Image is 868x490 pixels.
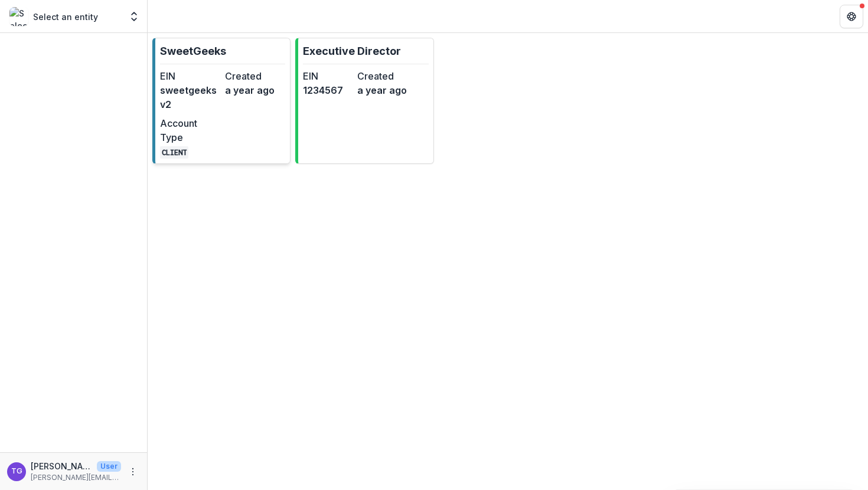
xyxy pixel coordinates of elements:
p: [PERSON_NAME] [31,460,92,472]
code: CLIENT [160,146,188,159]
button: Get Help [840,5,863,28]
p: Executive Director [303,43,401,59]
a: SweetGeeksEINsweetgeeksv2Createda year agoAccount TypeCLIENT [152,38,291,164]
dt: EIN [303,69,353,83]
p: SweetGeeks [160,43,226,59]
p: Select an entity [33,11,98,23]
dd: a year ago [225,83,285,97]
button: More [126,465,140,479]
button: Open entity switcher [126,5,142,28]
a: Executive DirectorEIN1234567Createda year ago [295,38,433,164]
dt: Created [225,69,285,83]
dd: sweetgeeksv2 [160,83,220,111]
dt: Account Type [160,116,220,144]
dt: EIN [160,69,220,83]
img: Select an entity [9,7,28,26]
dd: a year ago [357,83,407,97]
dt: Created [357,69,407,83]
dd: 1234567 [303,83,353,97]
p: User [97,461,121,472]
p: [PERSON_NAME][EMAIL_ADDRESS][DOMAIN_NAME] [31,472,121,483]
div: Theresa Gartland [11,468,22,475]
